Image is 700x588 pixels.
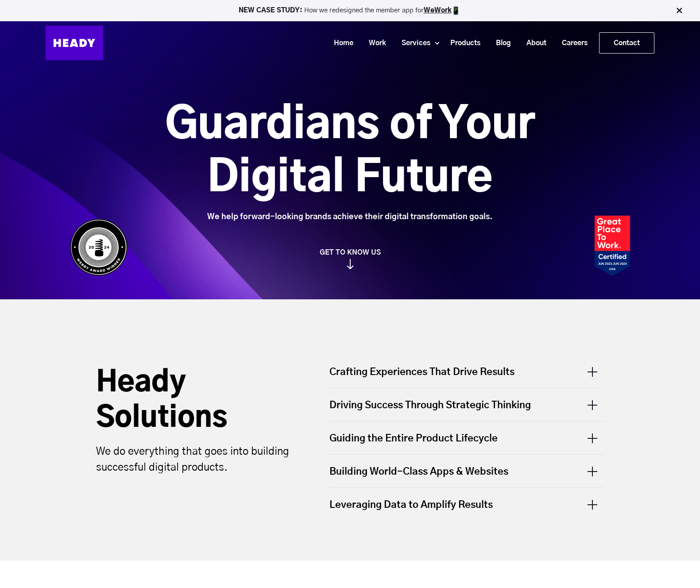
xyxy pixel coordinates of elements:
[599,33,654,53] a: Contact
[329,422,604,454] div: Guiding the Entire Product Lifecycle
[485,35,515,51] a: Blog
[452,6,460,15] img: app emoji
[4,6,696,15] p: How we redesigned the member app for
[675,6,684,15] img: Close Bar
[358,35,391,51] a: Work
[70,219,128,276] img: Heady_WebbyAward_Winner-4
[116,212,584,222] div: We help forward-looking brands achieve their digital transformation goals.
[96,365,295,436] h2: Heady Solutions
[551,35,592,51] a: Careers
[595,216,630,276] img: Heady_2023_Certification_Badge
[239,7,304,14] strong: NEW CASE STUDY:
[424,7,452,14] a: WeWork
[347,259,354,269] img: arrow_down
[329,455,604,487] div: Building World-Class Apps & Websites
[515,35,551,51] a: About
[66,248,634,269] a: GET TO KNOW US
[329,388,604,421] div: Driving Success Through Strategic Thinking
[391,35,435,51] a: Services
[323,35,358,51] a: Home
[116,99,584,205] h1: Guardians of Your Digital Future
[329,365,604,388] div: Crafting Experiences That Drive Results
[112,32,654,54] div: Navigation Menu
[439,35,485,51] a: Products
[329,488,604,521] div: Leveraging Data to Amplify Results
[96,444,295,476] p: We do everything that goes into building successful digital products.
[46,26,103,60] img: Heady_Logo_Web-01 (1)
